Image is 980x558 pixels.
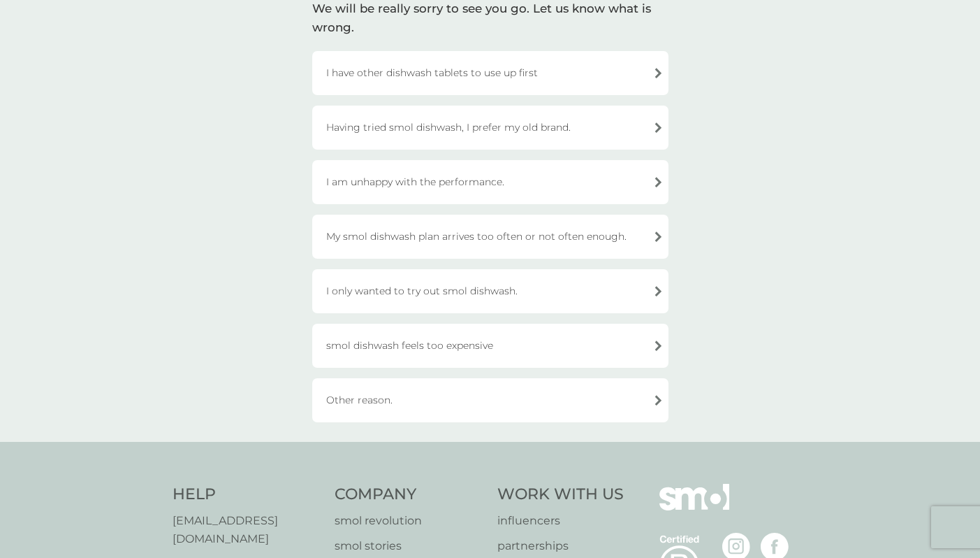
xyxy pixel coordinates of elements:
[312,378,668,422] div: Other reason.
[659,484,729,531] img: smol
[173,512,321,548] a: [EMAIL_ADDRESS][DOMAIN_NAME]
[335,537,483,555] a: smol stories
[312,160,668,204] div: I am unhappy with the performance.
[312,324,668,368] div: smol dishwash feels too expensive
[335,512,483,530] a: smol revolution
[312,215,668,259] div: My smol dishwash plan arrives too often or not often enough.
[312,269,668,313] div: I only wanted to try out smol dishwash.
[497,512,624,530] a: influencers
[497,484,624,506] h4: Work With Us
[335,484,483,506] h4: Company
[173,484,321,506] h4: Help
[312,106,668,150] div: Having tried smol dishwash, I prefer my old brand.
[497,537,624,555] a: partnerships
[312,51,668,95] div: I have other dishwash tablets to use up first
